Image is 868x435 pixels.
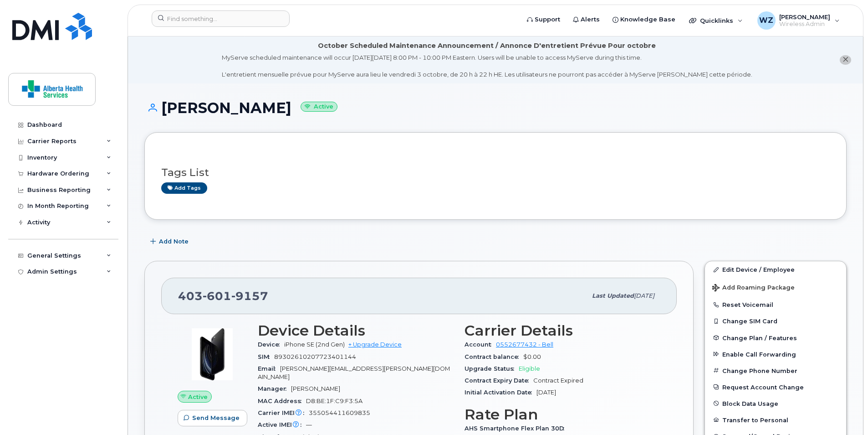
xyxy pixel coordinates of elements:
[465,406,660,423] h3: Rate Plan
[465,341,496,348] span: Account
[705,362,846,379] button: Change Phone Number
[178,289,268,303] span: 403
[705,395,846,412] button: Block Data Usage
[465,353,523,360] span: Contract balance
[496,341,553,348] a: 0552677432 - Bell
[309,409,370,416] span: 355054411609835
[185,327,240,382] img: image20231002-3703462-1mz9tax.jpeg
[705,346,846,362] button: Enable Call Forwarding
[318,41,656,51] div: October Scheduled Maintenance Announcement / Annonce D'entretient Prévue Pour octobre
[258,385,291,392] span: Manager
[144,100,847,116] h1: [PERSON_NAME]
[291,385,340,392] span: [PERSON_NAME]
[258,421,306,428] span: Active IMEI
[533,377,583,384] span: Contract Expired
[465,389,536,396] span: Initial Activation Date
[465,365,519,372] span: Upgrade Status
[519,365,540,372] span: Eligible
[705,313,846,329] button: Change SIM Card
[159,237,189,246] span: Add Note
[258,341,284,348] span: Device
[465,425,569,432] span: AHS Smartphone Flex Plan 30D
[722,351,796,357] span: Enable Call Forwarding
[178,410,247,426] button: Send Message
[258,353,274,360] span: SIM
[231,289,268,303] span: 9157
[634,292,654,299] span: [DATE]
[536,389,556,396] span: [DATE]
[722,334,797,341] span: Change Plan / Features
[592,292,634,299] span: Last updated
[705,296,846,313] button: Reset Voicemail
[705,261,846,278] a: Edit Device / Employee
[712,284,795,293] span: Add Roaming Package
[301,102,337,112] small: Active
[258,398,306,404] span: MAC Address
[705,278,846,296] button: Add Roaming Package
[258,365,280,372] span: Email
[222,53,752,79] div: MyServe scheduled maintenance will occur [DATE][DATE] 8:00 PM - 10:00 PM Eastern. Users will be u...
[161,167,830,178] h3: Tags List
[348,341,402,348] a: + Upgrade Device
[258,409,309,416] span: Carrier IMEI
[705,379,846,395] button: Request Account Change
[188,393,208,401] span: Active
[161,182,207,194] a: Add tags
[258,322,454,339] h3: Device Details
[274,353,356,360] span: 89302610207723401144
[705,330,846,346] button: Change Plan / Features
[840,55,851,65] button: close notification
[258,365,450,380] span: [PERSON_NAME][EMAIL_ADDRESS][PERSON_NAME][DOMAIN_NAME]
[203,289,231,303] span: 601
[306,398,363,404] span: D8:BE:1F:C9:F3:5A
[306,421,312,428] span: —
[284,341,345,348] span: iPhone SE (2nd Gen)
[465,377,533,384] span: Contract Expiry Date
[705,412,846,428] button: Transfer to Personal
[523,353,541,360] span: $0.00
[192,414,240,422] span: Send Message
[465,322,660,339] h3: Carrier Details
[144,233,196,250] button: Add Note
